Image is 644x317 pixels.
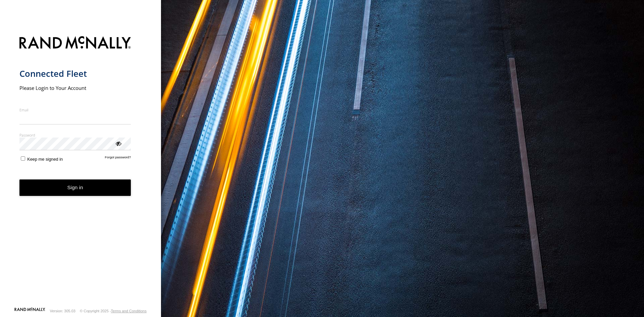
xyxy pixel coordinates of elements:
span: Keep me signed in [27,157,63,162]
a: Forgot password? [105,155,131,162]
div: Version: 305.03 [50,309,75,313]
a: Visit our Website [14,308,45,314]
div: © Copyright 2025 - [80,309,147,313]
h2: Please Login to Your Account [19,85,131,91]
div: ViewPassword [115,140,121,147]
input: Keep me signed in [21,156,25,161]
h1: Connected Fleet [19,68,131,79]
label: Password [19,133,131,138]
a: Terms and Conditions [111,309,147,313]
button: Sign in [19,179,131,196]
label: Email [19,107,131,112]
form: main [19,32,142,307]
img: Rand McNally [19,35,131,52]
